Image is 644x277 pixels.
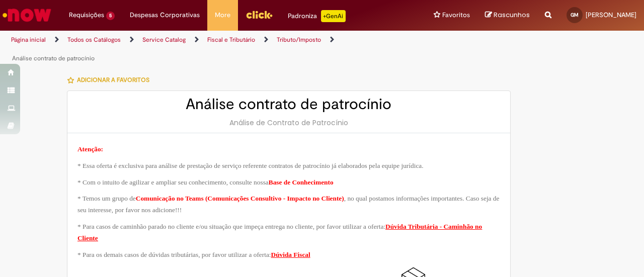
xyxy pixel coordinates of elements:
span: Despesas Corporativas [130,10,200,20]
span: Rascunhos [494,10,530,20]
span: Favoritos [442,10,470,20]
a: Fiscal e Tributário [207,36,255,44]
span: 5 [106,12,115,20]
span: * Com o intuito de agilizar e ampliar seu conhecimento, consulte nossa [77,178,269,186]
a: Todos os Catálogos [67,36,121,44]
div: Padroniza [288,10,346,22]
img: click_logo_yellow_360x200.png [246,7,273,22]
span: * Para casos de caminhão parado no cliente e/ou situação que impeça entrega no cliente, por favor... [77,223,385,230]
span: Atenção: [77,145,103,153]
a: Tributo/Imposto [277,36,321,44]
a: Dúvida Tributária - Caminhão no Cliente [77,223,482,242]
a: Service Catalog [142,36,186,44]
div: Análise de Contrato de Patrocínio [77,118,500,128]
span: [PERSON_NAME] [586,11,636,19]
span: * Para os demais casos de dúvidas tributárias, por favor utilizar a oferta: [77,251,271,258]
a: Análise contrato de patrocínio [12,54,95,62]
ul: Trilhas de página [8,31,422,68]
a: Dúvida Fiscal [271,251,310,258]
span: GM [571,12,579,18]
span: * Temos um grupo de [77,195,136,202]
span: Base de Conhecimento [269,178,334,186]
span: Requisições [69,10,104,20]
p: +GenAi [321,10,346,22]
img: ServiceNow [1,5,53,25]
button: Adicionar a Favoritos [67,69,155,90]
a: Página inicial [11,36,46,44]
h2: Análise contrato de patrocínio [77,96,500,113]
span: * Essa oferta é exclusiva para análise de prestação de serviço referente contratos de patrocínio ... [77,162,424,169]
span: More [215,10,230,20]
span: Adicionar a Favoritos [77,76,149,84]
a: Rascunhos [485,11,530,20]
span: Comunicação no Teams (Comunicações Consultivo - Impacto no Cliente) [136,195,344,202]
